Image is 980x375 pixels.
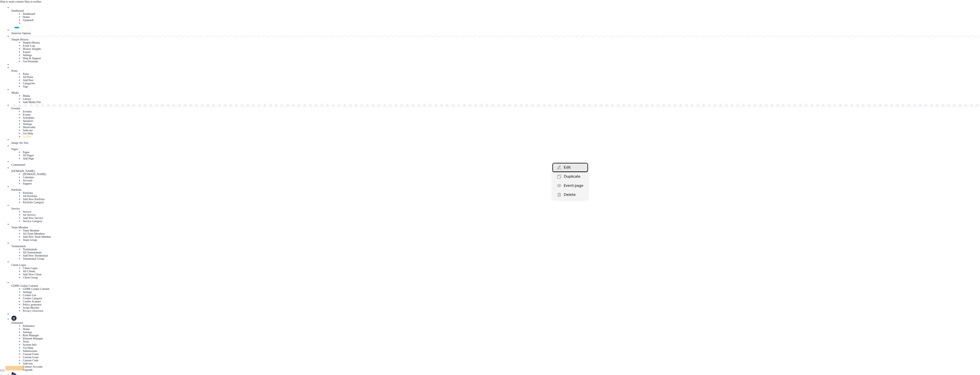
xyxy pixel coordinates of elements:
[23,94,980,97] li: Media
[23,19,34,22] a: Updates6
[23,110,980,113] li: Eventin
[23,113,30,116] a: Events
[11,35,980,41] a: Simple History
[11,38,980,41] div: Simple History
[23,82,35,85] a: Categories
[23,60,38,63] a: Get Premium
[23,290,32,294] a: Settings
[23,135,31,138] a: Go Pro
[23,201,44,204] a: Portfolio Category
[23,297,42,300] a: Cookie Category
[11,279,980,287] a: GDPR Cookie Consent
[23,79,33,82] a: Add Post
[23,294,36,297] a: Cookie List
[11,88,980,94] a: Media
[23,254,48,257] a: Add New Testimonial
[11,9,980,12] div: Dashboard
[11,169,980,173] div: [DOMAIN_NAME]
[23,340,29,343] a: Tools
[23,216,43,220] a: Add New Service
[23,116,34,119] a: Schedules
[23,343,37,346] a: System Info
[23,191,980,194] li: Portfolio
[23,50,30,54] a: Export
[23,179,32,182] a: Account
[23,119,33,122] a: Speakers
[23,154,34,157] a: All Pages
[11,315,980,324] a: Elementor
[23,251,42,254] a: All Testimonials
[23,182,32,185] a: Support
[23,327,30,331] a: Home
[23,97,31,101] a: Library
[23,334,39,337] a: Role Manager
[11,104,980,110] a: Eventin
[23,273,42,276] a: Add New Client
[11,107,980,110] div: Eventin
[11,160,980,166] a: Comments
[23,362,32,365] a: Add-ons
[23,210,980,213] li: Service
[11,6,980,12] a: Dashboard
[23,75,33,79] a: All Posts
[23,15,30,19] a: Home
[23,303,42,306] a: Policy generator
[564,164,571,171] span: Edit
[11,144,980,151] a: Pages
[23,85,28,88] a: Tags
[11,260,980,267] a: Client Logos
[11,185,980,191] a: Portfolio
[11,69,980,72] div: Posts
[23,213,36,216] a: All Service
[23,359,38,362] a: Custom Code
[23,232,45,235] a: All Team Members
[564,173,581,180] span: Duplicate
[23,229,980,232] li: Team Member
[11,207,980,210] div: Service
[24,163,25,166] span: 0
[23,41,980,44] li: Simple History
[11,245,980,248] div: Testimonials
[11,241,980,248] a: Testimonials
[23,238,37,241] a: Team Group
[32,19,34,22] span: 6
[23,270,35,273] a: All Clients
[11,166,980,173] a: [DOMAIN_NAME]
[23,353,39,356] a: Custom Fonts
[11,66,980,72] a: Posts
[23,157,34,160] a: Add Page
[23,349,37,353] a: Submissions
[23,287,980,290] li: GDPR Cookie Consent
[23,306,39,309] a: Script Blocker
[23,267,980,270] li: Client Logos
[11,188,980,191] div: Portfolio
[23,44,35,47] a: Event Log
[23,356,38,359] a: Custom Icons
[23,129,32,132] a: Add-ons
[11,27,980,35] a: Inoterior Options
[23,324,980,327] li: Elementor
[11,147,980,151] div: Pages
[23,122,32,126] a: Settings
[23,235,51,238] a: Add New Team Member
[11,163,980,166] div: Comments
[23,331,32,334] a: Settings
[11,204,980,210] a: Service
[23,365,42,368] a: Connect Account
[23,132,33,135] a: Get Help
[11,284,980,287] div: GDPR Cookie Consent
[23,220,42,223] a: Service Category
[11,141,980,144] div: Image Alt Text
[23,57,41,60] a: Help & Support
[11,138,980,144] a: Image Alt Text
[11,223,980,229] a: Team Member
[564,192,576,198] span: Delete
[23,276,38,279] a: Client Group
[23,198,45,201] a: Add New Portfolio
[23,54,32,57] a: Settings
[23,368,32,371] a: Upgrade
[23,176,34,179] a: Calendars
[11,32,980,35] div: Inoterior Options
[23,173,980,176] li: [DOMAIN_NAME]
